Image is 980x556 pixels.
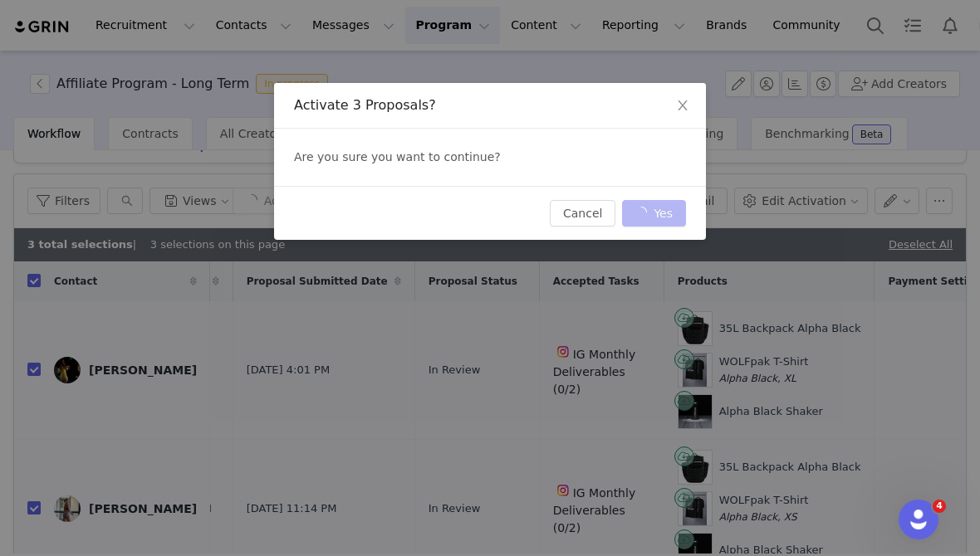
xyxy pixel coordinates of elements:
button: Close [659,83,706,129]
iframe: Intercom live chat [899,500,938,539]
button: Cancel [550,200,615,227]
div: Are you sure you want to continue? [274,129,706,186]
div: Activate 3 Proposals? [294,96,686,115]
i: icon: close [676,99,689,112]
span: 4 [933,500,946,513]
